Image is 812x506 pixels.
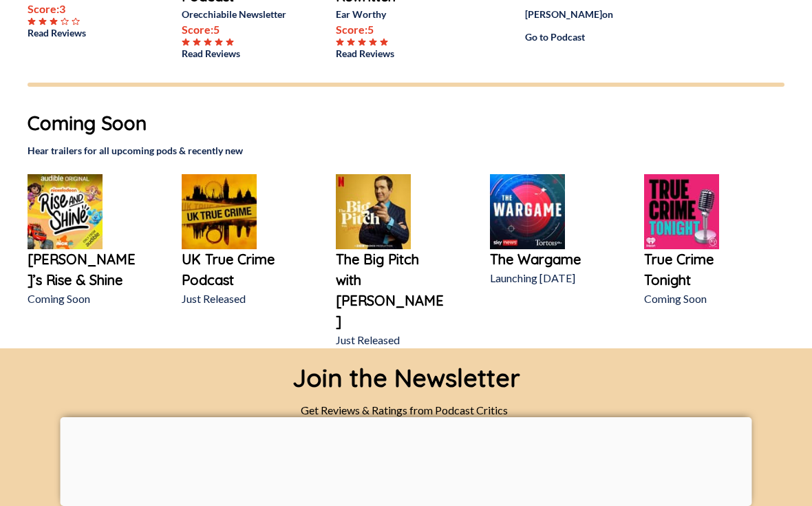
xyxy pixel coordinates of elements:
[28,249,138,291] a: [PERSON_NAME]’s Rise & Shine
[182,46,292,61] a: Read Reviews
[182,21,292,38] p: Score: 5
[525,7,757,21] div: [PERSON_NAME] on
[182,7,292,21] p: Orecchiabile Newsletter
[490,174,565,249] img: The Wargame
[336,332,446,348] p: Just Released
[182,249,292,291] a: UK True Crime Podcast
[336,46,446,61] a: Read Reviews
[490,249,600,270] a: The Wargame
[28,291,138,307] p: Coming Soon
[525,30,757,44] a: Go to Podcast
[28,109,784,138] h1: Coming Soon
[28,1,138,17] p: Score: 3
[28,143,784,158] h2: Hear trailers for all upcoming pods & recently new
[644,174,719,249] img: True Crime Tonight
[182,174,257,249] img: UK True Crime Podcast
[28,25,138,40] a: Read Reviews
[28,174,103,249] img: Nick Jr’s Rise & Shine
[292,348,520,397] div: Join the Newsletter
[644,291,754,307] p: Coming Soon
[336,174,411,249] img: The Big Pitch with Jimmy Carr
[61,417,752,503] iframe: Advertisement
[336,7,446,21] p: Ear Worthy
[490,270,600,286] p: Launching [DATE]
[336,249,446,332] a: The Big Pitch with [PERSON_NAME]
[182,291,292,307] p: Just Released
[336,21,446,38] p: Score: 5
[292,397,520,424] div: Get Reviews & Ratings from Podcast Critics
[644,249,754,291] a: True Crime Tonight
